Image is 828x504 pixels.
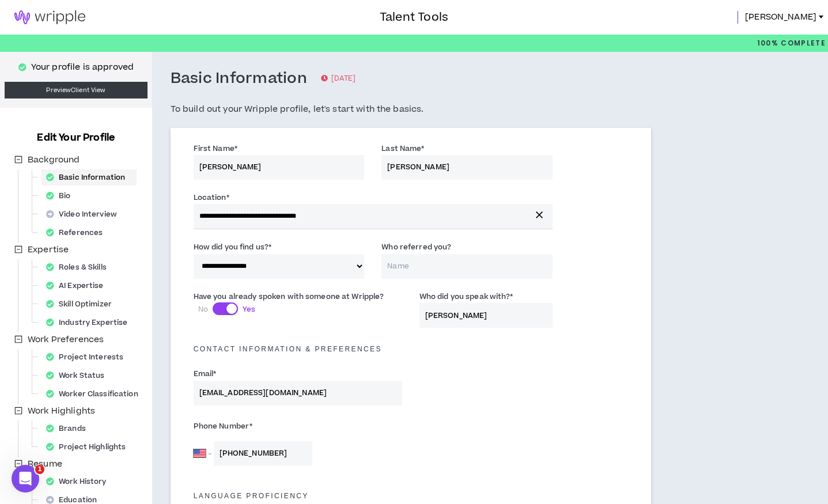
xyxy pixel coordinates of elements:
[14,245,22,253] span: minus-square
[41,278,115,294] div: AI Expertise
[321,73,356,85] p: [DATE]
[757,35,826,52] p: 100%
[41,259,118,275] div: Roles & Skills
[419,303,553,328] input: Wripple employee's name
[419,287,513,306] label: Who did you speak with?
[32,131,119,145] h3: Edit Your Profile
[5,82,148,98] a: PreviewClient View
[41,439,137,455] div: Project Highlights
[198,304,208,314] span: No
[41,296,123,312] div: Skill Optimizer
[14,460,22,468] span: minus-square
[213,302,238,315] button: NoYes
[381,155,553,180] input: Last Name
[28,154,80,166] span: Background
[243,304,255,314] span: Yes
[194,139,237,158] label: First Name
[41,367,116,384] div: Work Status
[28,244,69,256] span: Expertise
[194,188,229,207] label: Location
[28,458,62,470] span: Resume
[25,457,65,471] span: Resume
[194,417,402,435] label: Phone Number
[28,334,104,346] span: Work Preferences
[28,405,95,417] span: Work Highlights
[171,103,651,116] h5: To build out your Wripple profile, let's start with the basics.
[41,225,114,241] div: References
[171,69,307,89] h3: Basic Information
[185,345,637,353] h5: Contact Information & preferences
[14,335,22,343] span: minus-square
[41,386,150,402] div: Worker Classification
[25,404,97,418] span: Work Highlights
[12,465,39,492] iframe: Intercom live chat
[31,61,134,74] p: Your profile is approved
[194,238,272,256] label: How did you find us?
[41,349,135,365] div: Project Interests
[194,155,365,180] input: First Name
[41,206,128,222] div: Video Interview
[25,153,82,167] span: Background
[185,492,637,500] h5: Language Proficiency
[778,38,826,48] span: Complete
[35,465,44,474] span: 1
[25,243,71,257] span: Expertise
[25,333,106,347] span: Work Preferences
[194,287,384,306] label: Have you already spoken with someone at Wripple?
[41,420,97,437] div: Brands
[41,188,82,204] div: Bio
[194,381,402,406] input: Enter Email
[41,314,139,331] div: Industry Expertise
[381,238,451,256] label: Who referred you?
[381,139,424,158] label: Last Name
[41,473,118,490] div: Work History
[194,365,217,383] label: Email
[14,156,22,164] span: minus-square
[380,9,448,26] h3: Talent Tools
[745,11,816,24] span: [PERSON_NAME]
[14,407,22,415] span: minus-square
[41,169,137,185] div: Basic Information
[381,254,553,279] input: Name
